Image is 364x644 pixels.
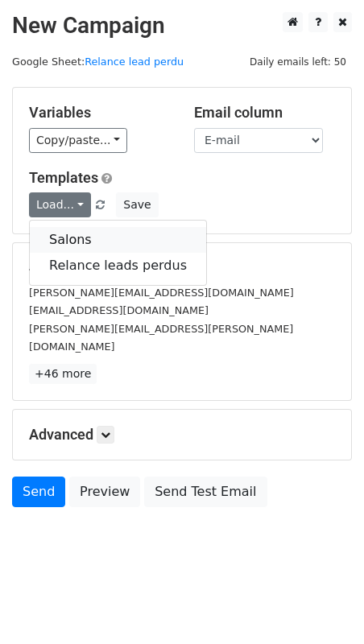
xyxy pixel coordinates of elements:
a: Preview [69,477,140,507]
div: Widget de chat [283,567,364,644]
a: Daily emails left: 50 [244,56,352,68]
a: Relance leads perdus [30,253,206,279]
h5: Variables [29,104,170,122]
h2: New Campaign [12,12,352,39]
a: Load... [29,192,91,217]
h5: Advanced [29,426,335,444]
a: +46 more [29,364,97,384]
a: Salons [30,227,206,253]
a: Copy/paste... [29,128,127,153]
a: Relance lead perdu [85,56,184,68]
span: Daily emails left: 50 [244,53,352,71]
small: Google Sheet: [12,56,184,68]
iframe: Chat Widget [283,567,364,644]
button: Save [116,192,158,217]
small: [PERSON_NAME][EMAIL_ADDRESS][DOMAIN_NAME] [29,287,294,299]
h5: Email column [194,104,335,122]
a: Send [12,477,65,507]
a: Templates [29,169,98,186]
a: Send Test Email [144,477,267,507]
small: [PERSON_NAME][EMAIL_ADDRESS][PERSON_NAME][DOMAIN_NAME] [29,323,293,353]
small: [EMAIL_ADDRESS][DOMAIN_NAME] [29,304,209,316]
